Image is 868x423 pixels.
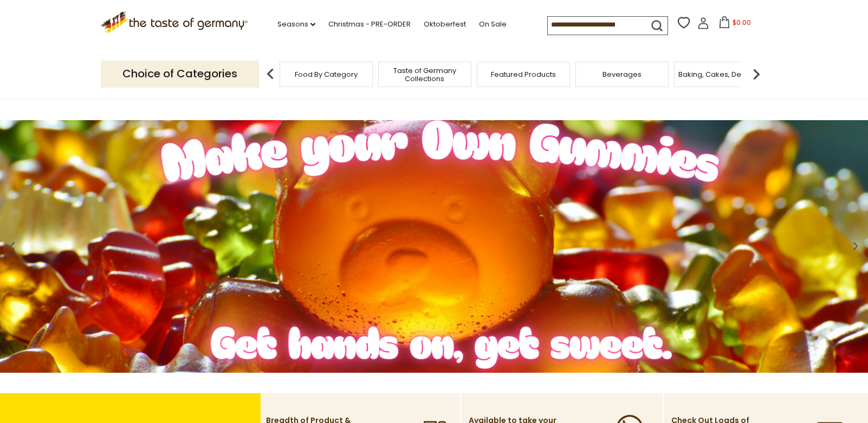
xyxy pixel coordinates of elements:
[295,70,358,78] a: Food By Category
[277,18,315,30] a: Seasons
[603,70,642,78] a: Beverages
[260,63,281,85] img: previous arrow
[328,18,411,30] a: Christmas - PRE-ORDER
[733,18,751,27] span: $0.00
[678,70,762,78] a: Baking, Cakes, Desserts
[101,61,259,87] p: Choice of Categories
[746,63,767,85] img: next arrow
[491,70,556,78] a: Featured Products
[424,18,466,30] a: Oktoberfest
[711,16,757,32] button: $0.00
[381,67,468,83] a: Taste of Germany Collections
[479,18,507,30] a: On Sale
